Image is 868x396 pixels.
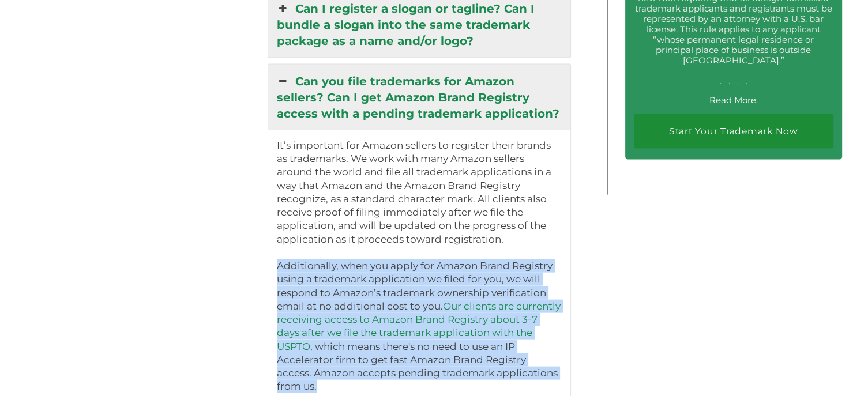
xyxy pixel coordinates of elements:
a: Can you file trademarks for Amazon sellers? Can I get Amazon Brand Registry access with a pending... [268,65,571,130]
a: Start Your Trademark Now [634,114,833,148]
a: Our clients are currently receiving access to Amazon Brand Registry about 3-7 days after we file ... [277,300,561,352]
p: It’s important for Amazon sellers to register their brands as trademarks. We work with many Amazo... [277,139,562,246]
p: Additionally, when you apply for Amazon Brand Registry using a trademark application we filed for... [277,259,562,394]
a: Read More. [709,95,758,105]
